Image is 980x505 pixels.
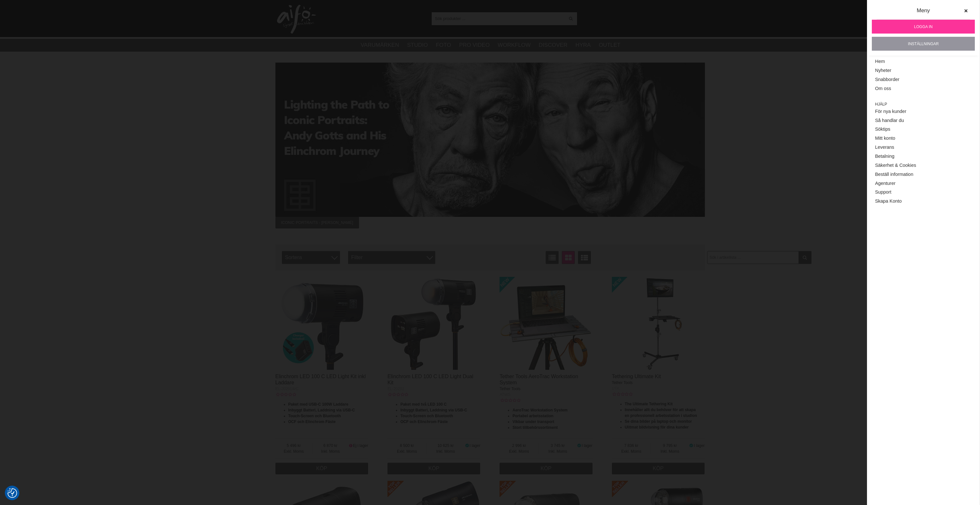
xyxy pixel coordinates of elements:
span: Tether Tools [612,380,633,385]
strong: Paket med två LED 100 C [400,402,447,407]
a: Beställ information [875,170,972,179]
a: Logga in [872,20,975,34]
a: Outlet [599,41,620,49]
a: Om oss [875,84,972,93]
a: Nyheter [875,66,972,75]
div: Meny [877,6,970,20]
img: Revisit consent button [7,488,17,498]
a: Mitt konto [875,134,972,143]
div: Filter [348,251,435,264]
i: I lager [577,443,582,448]
a: Agenturer [875,179,972,188]
a: Annons:004 banner-elin-gotts-1390x500.jpgICONIC PORTRAITS - [PERSON_NAME] [275,63,705,228]
a: Foto [436,41,451,49]
img: Annons:004 banner-elin-gotts-1390x500.jpg [275,63,705,217]
img: logo.png [277,5,316,34]
span: 3 745 [539,443,577,449]
span: Logga in [914,24,933,30]
div: Kundbetyg: 0 [500,398,520,403]
span: EL-20201WC [275,387,299,391]
div: Kundbetyg: 0 [612,391,633,397]
span: Exkl. Moms [275,449,313,454]
strong: Vikbar under transport [512,419,554,424]
span: 7 836 [612,443,651,449]
span: 9 795 [651,443,689,449]
a: Tethering Ultimate Kit [612,374,661,379]
a: För nya kunder [875,107,972,116]
strong: Inbyggt Batteri, Laddning via USB-C [288,408,355,412]
span: ATWS [500,392,511,397]
strong: Se dina bilder på laptop och monitor [625,419,692,424]
a: Hem [875,57,972,66]
strong: Portabel arbetsstation [512,414,553,418]
a: Elinchrom LED 100 C LED Light Kit inkl Laddare [275,374,366,385]
strong: OCF och Elinchrom Fäste [288,419,336,424]
input: Sök i artikellista ... [707,251,811,264]
img: Tethering Ultimate Kit [612,277,705,370]
a: Hyra [575,41,591,49]
strong: en professionell arbetsstation i studion [625,413,697,418]
span: Ej i lager [353,443,368,448]
a: Elinchrom LED 100 C LED Light Dual Kit [387,374,473,385]
a: Support [875,188,972,197]
span: UTK [612,386,620,391]
strong: Inbyggt Batteri, Laddning via USB-C [400,408,467,412]
a: Varumärken [361,41,399,49]
a: Studio [407,41,428,49]
strong: Ulitmat bildvisning för dina kunder [625,425,689,429]
div: Kundbetyg: 0 [275,392,296,398]
span: 10 625 [427,443,465,449]
span: Exkl. Moms [500,449,539,454]
button: Samtyckesinställningar [7,487,17,499]
a: Discover [539,41,567,49]
strong: Stort tillbehörssortiment [512,425,558,430]
span: Hjälp [875,101,972,107]
strong: OCF och Elinchrom Fäste [400,419,448,424]
strong: The Ultimate Tethering Kit [625,402,673,406]
strong: Touch-Screen och Bluetooth [400,414,453,418]
a: Fönstervisning [562,251,575,264]
a: Köp [500,463,593,474]
strong: Innehåller allt du behöver för att skapa [625,408,696,412]
span: Inkl. Moms [539,449,577,454]
a: Söktips [875,125,972,134]
div: Kundbetyg: 0 [387,392,408,398]
a: Köp [275,463,368,474]
a: Betalning [875,152,972,161]
a: Säkerhet & Cookies [875,161,972,170]
span: Exkl. Moms [612,449,651,454]
img: Tether Tools AeroTrac Workstation System [500,277,593,370]
span: I lager [582,443,592,448]
i: I lager [464,443,469,448]
a: Skapa Konto [875,197,972,206]
span: Inkl. Moms [427,449,465,454]
span: Tether Tools [500,387,520,391]
img: Elinchrom LED 100 C LED Light Dual Kit [387,277,480,370]
a: Pro Video [459,41,490,49]
span: Sortera [282,251,340,264]
span: EL-20202 [387,387,404,391]
a: Filtrera [799,251,811,264]
a: Så handlar du [875,116,972,125]
img: Elinchrom LED 100 C LED Light Kit inkl Laddare [275,277,368,370]
a: Inställningar [872,37,975,51]
a: Leverans [875,143,972,152]
a: Workflow [498,41,531,49]
a: Utökad listvisning [578,251,591,264]
i: Ej i lager [348,443,353,448]
strong: Paket med USB-C 100W Laddare [288,402,348,407]
strong: AeroTrac Workstation System [512,408,568,412]
i: I lager [689,443,694,448]
span: 6 870 [313,443,348,449]
a: Tether Tools AeroTrac Workstation System [500,374,578,385]
span: ICONIC PORTRAITS - [PERSON_NAME] [275,217,359,228]
a: Snabborder [875,75,972,84]
span: I lager [469,443,480,448]
a: Listvisning [546,251,559,264]
span: 5 496 [275,443,313,449]
input: Sök produkter ... [432,14,565,23]
a: Köp [387,463,480,474]
span: Inkl. Moms [651,449,689,454]
span: I lager [694,443,705,448]
a: Köp [612,463,705,474]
